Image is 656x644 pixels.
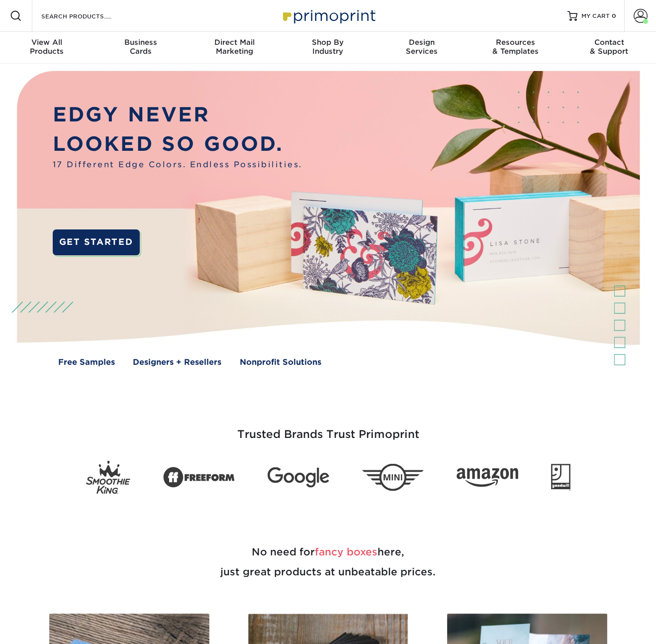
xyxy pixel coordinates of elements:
[469,38,562,56] div: & Templates
[281,38,375,56] div: Industry
[268,467,329,488] img: Google
[53,229,140,255] a: GET STARTED
[315,546,377,558] span: fancy boxes
[163,461,235,493] img: Freeform
[281,38,375,47] span: Shop By
[240,356,321,368] a: Nonprofit Solutions
[469,38,562,47] span: Resources
[53,159,302,171] span: 17 Different Edge Colors. Endless Possibilities.
[457,468,518,487] img: Amazon
[53,100,302,129] p: EDGY NEVER
[375,38,469,56] div: Services
[187,38,281,56] div: Marketing
[562,38,656,47] span: Contact
[612,12,616,19] span: 0
[375,32,469,64] a: DesignServices
[187,32,281,64] a: Direct MailMarketing
[40,10,137,22] input: SEARCH PRODUCTS.....
[281,32,375,64] a: Shop ByIndustry
[86,461,130,494] img: Smoothie King
[94,38,187,56] div: Cards
[375,38,469,47] span: Design
[53,129,302,158] p: LOOKED SO GOOD.
[94,32,187,64] a: BusinessCards
[562,38,656,56] div: & Support
[551,464,570,491] img: Goodwill
[362,464,424,491] img: Mini
[469,32,562,64] a: Resources& Templates
[279,5,378,26] img: Primoprint
[581,12,610,20] span: MY CART
[94,38,187,47] span: Business
[58,356,115,368] a: Free Samples
[187,38,281,47] span: Direct Mail
[133,356,221,368] a: Designers + Resellers
[562,32,656,64] a: Contact& Support
[37,518,619,606] h2: No need for here, just great products at unbeatable prices.
[37,404,619,453] h3: Trusted Brands Trust Primoprint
